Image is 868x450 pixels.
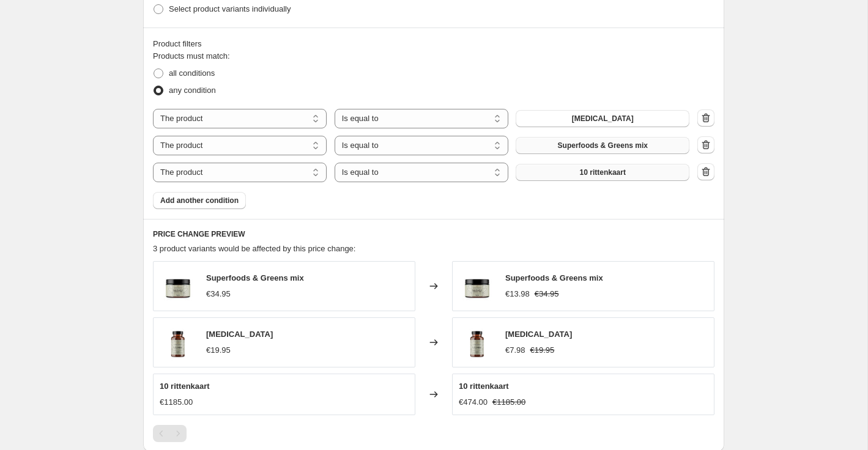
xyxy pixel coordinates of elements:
[206,344,231,356] div: €19.95
[516,164,689,181] button: 10 rittenkaart
[153,192,246,209] button: Add another condition
[505,330,572,339] span: [MEDICAL_DATA]
[160,268,196,304] img: Superfoods_8006c9f6-a08a-4d6c-841a-c90f3a3ed73c_80x.jpg
[459,382,509,391] span: 10 rittenkaart
[153,229,714,239] h6: PRICE CHANGE PREVIEW
[206,273,304,282] span: Superfoods & Greens mix
[516,137,689,154] button: Superfoods & Greens mix
[505,288,530,300] div: €13.98
[160,324,196,361] img: L-Lysine_fd5fdc40-99e7-4aa4-b537-ea94eeb618fb_80x.jpg
[153,38,714,50] div: Product filters
[153,51,230,61] span: Products must match:
[169,4,291,13] span: Select product variants individually
[516,110,689,127] button: L-Lysine
[558,141,648,150] span: Superfoods & Greens mix
[153,244,355,253] span: 3 product variants would be affected by this price change:
[505,344,525,356] div: €7.98
[153,425,187,442] nav: Pagination
[459,396,488,408] div: €474.00
[160,382,210,391] span: 10 rittenkaart
[160,396,193,408] div: €1185.00
[160,196,239,205] span: Add another condition
[530,344,555,356] strike: €19.95
[169,68,215,78] span: all conditions
[505,273,603,282] span: Superfoods & Greens mix
[492,396,525,408] strike: €1185.00
[580,168,626,177] span: 10 rittenkaart
[535,288,559,300] strike: €34.95
[459,268,495,304] img: Superfoods_8006c9f6-a08a-4d6c-841a-c90f3a3ed73c_80x.jpg
[206,288,231,300] div: €34.95
[459,324,495,361] img: L-Lysine_fd5fdc40-99e7-4aa4-b537-ea94eeb618fb_80x.jpg
[206,330,273,339] span: [MEDICAL_DATA]
[169,86,216,95] span: any condition
[572,114,634,124] span: [MEDICAL_DATA]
